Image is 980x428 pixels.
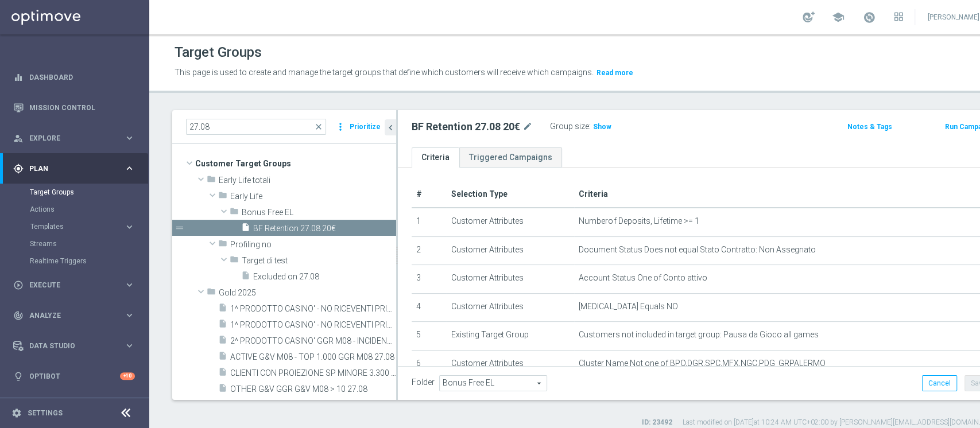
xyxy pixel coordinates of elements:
i: keyboard_arrow_right [124,310,135,321]
th: # [412,181,447,208]
a: Actions [30,205,119,214]
a: Settings [28,410,63,417]
div: Execute [13,280,124,290]
i: insert_drive_file [241,271,250,284]
td: Customer Attributes [447,236,575,265]
i: insert_drive_file [218,367,227,380]
span: [MEDICAL_DATA] Equals NO [579,302,677,312]
div: Dashboard [13,62,135,92]
span: Profiling no [230,240,396,250]
td: Customer Attributes [447,350,575,379]
i: keyboard_arrow_right [124,163,135,174]
span: Target di test [242,256,396,266]
i: keyboard_arrow_right [124,221,135,232]
span: Account Status One of Conto attivo [579,273,707,283]
i: insert_drive_file [241,223,250,236]
span: Criteria [579,189,608,199]
button: lightbulb Optibot +10 [13,372,135,381]
button: Read more [595,67,634,79]
h1: Target Groups [175,44,262,61]
div: gps_fixed Plan keyboard_arrow_right [13,164,135,173]
i: play_circle_outline [13,280,24,290]
td: Customer Attributes [447,265,575,294]
label: : [589,122,591,131]
div: Data Studio [13,341,124,351]
button: equalizer Dashboard [13,73,135,82]
div: +10 [120,372,135,380]
div: Realtime Triggers [30,252,148,270]
label: Folder [412,378,435,387]
h2: BF Retention 27.08 20€ [412,120,520,134]
i: equalizer [13,72,24,83]
div: Templates [30,218,148,235]
span: Data Studio [29,343,124,349]
div: Streams [30,235,148,252]
i: insert_drive_file [218,351,227,364]
i: insert_drive_file [218,383,227,396]
button: Prioritize [348,119,382,135]
button: person_search Explore keyboard_arrow_right [13,134,135,143]
i: folder [230,255,239,268]
i: keyboard_arrow_right [124,279,135,290]
span: school [832,11,845,24]
span: close [314,122,323,131]
i: folder [207,287,216,300]
span: Analyze [29,312,124,319]
i: folder [218,190,227,204]
div: Templates [30,223,124,230]
i: folder [207,174,216,188]
span: 1^ PRODOTTO CASINO&#x27; - NO RICEVENTI PRIVATE M08 - GGR M08 CASINO&#x27; TRA 100 E 600 CONTATTA... [230,320,396,330]
i: gps_fixed [13,164,24,174]
span: CLIENTI CON PROIEZIONE SP MINORE 3.300 E CON SP EFFE MAGG 2700 CONTATTABILE E NON 27.08 [230,368,396,378]
i: person_search [13,133,24,143]
span: OTHER G&amp;V GGR G&amp;V M08 &gt; 10 27.08 [230,384,396,394]
span: Early Life totali [219,176,396,185]
span: BF Retention 27.08 20&#x20AC; [253,224,396,234]
i: more_vert [335,119,346,135]
label: ID: 23492 [642,418,672,427]
i: lightbulb [13,371,24,382]
span: Show [593,123,611,131]
div: Actions [30,201,148,218]
a: Realtime Triggers [30,256,119,266]
span: Templates [30,223,113,230]
div: Templates keyboard_arrow_right [30,222,135,231]
i: insert_drive_file [218,303,227,316]
i: track_changes [13,310,24,321]
span: Document Status Does not equal Stato Contratto: Non Assegnato [579,245,815,255]
input: Quick find group or folder [186,119,326,135]
td: Existing Target Group [447,322,575,351]
div: Optibot [13,361,135,391]
span: ACTIVE G&amp;V M08 - TOP 1.000 GGR M08 27.08 [230,352,396,362]
button: track_changes Analyze keyboard_arrow_right [13,311,135,320]
th: Selection Type [447,181,575,208]
div: Plan [13,164,124,174]
td: Customer Attributes [447,293,575,322]
td: 1 [412,208,447,236]
td: 6 [412,350,447,379]
span: Numberof Deposits, Lifetime >= 1 [579,216,699,226]
span: Explore [29,135,124,142]
button: Mission Control [13,103,135,112]
i: chevron_left [385,122,396,133]
td: 4 [412,293,447,322]
span: Execute [29,282,124,289]
label: Group size [550,122,589,131]
span: Excluded on 27.08 [253,272,396,282]
i: insert_drive_file [218,335,227,348]
span: Plan [29,165,124,172]
button: chevron_left [385,119,396,135]
span: Customer Target Groups [195,155,396,172]
i: insert_drive_file [218,319,227,332]
td: 2 [412,236,447,265]
div: Data Studio keyboard_arrow_right [13,341,135,351]
a: Target Groups [30,188,119,197]
span: Cluster Name Not one of BPO,DGR,SPC,MFX,NGC,PDG_GRPALERMO [579,359,825,368]
td: Customer Attributes [447,208,575,236]
span: This page is used to create and manage the target groups that define which customers will receive... [175,68,594,77]
i: folder [218,239,227,252]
